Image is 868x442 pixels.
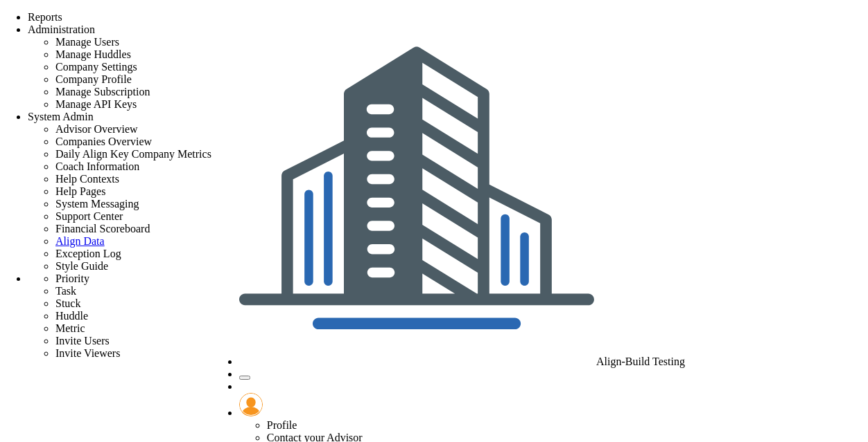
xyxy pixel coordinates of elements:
[55,73,132,85] span: Company Profile
[55,297,80,309] span: Stuck
[267,419,297,431] span: Profile
[55,173,119,185] span: Help Contexts
[239,11,594,365] img: 28669.Company.photo
[55,210,123,222] span: Support Center
[55,160,139,172] span: Coach Information
[55,61,137,73] span: Company Settings
[55,322,85,334] span: Metric
[55,335,110,347] span: Invite Users
[55,310,88,322] span: Huddle
[28,24,95,35] span: Administration
[55,273,89,284] span: Priority
[55,235,105,247] a: Align Data
[239,380,685,393] li: Help & Frequently Asked Questions (FAQ)
[55,136,152,147] span: Companies Overview
[239,368,685,380] li: Announcements
[55,86,150,98] span: Manage Subscription
[55,36,119,48] span: Manage Users
[55,48,131,60] span: Manage Huddles
[55,248,121,259] span: Exception Log
[55,223,150,234] span: Financial Scoreboard
[55,347,120,359] span: Invite Viewers
[55,148,211,160] span: Daily Align Key Company Metrics
[596,356,685,367] span: Align-Build Testing
[55,260,108,272] span: Style Guide
[55,98,137,110] span: Manage API Keys
[55,285,76,297] span: Task
[28,111,94,122] span: System Admin
[55,198,139,210] span: System Messaging
[55,123,138,135] span: Advisor Overview
[28,11,62,23] span: Reports
[55,185,105,197] span: Help Pages
[239,393,263,416] img: 157261.Person.photo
